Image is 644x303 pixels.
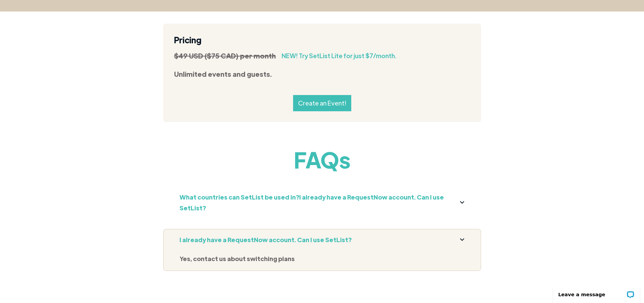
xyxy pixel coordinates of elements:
[293,95,351,111] a: Create an Event!
[163,146,481,173] h1: FAQs
[174,70,272,78] strong: Unlimited events and guests.
[180,193,444,212] strong: What countries can SetList be used in?I already have a RequestNow account. Can I use SetList?
[180,255,295,262] strong: Yes, contact us about switching plans
[174,51,276,60] strong: $49 USD ($75 CAD) per month
[174,34,201,45] strong: Pricing
[549,282,644,303] iframe: LiveChat chat widget
[460,201,464,204] img: dropdown icon
[180,236,352,243] strong: I already have a RequestNow account. Can I use SetList?
[460,238,464,241] img: down arrow
[282,51,397,61] div: NEW! Try SetList Lite for just $7/month.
